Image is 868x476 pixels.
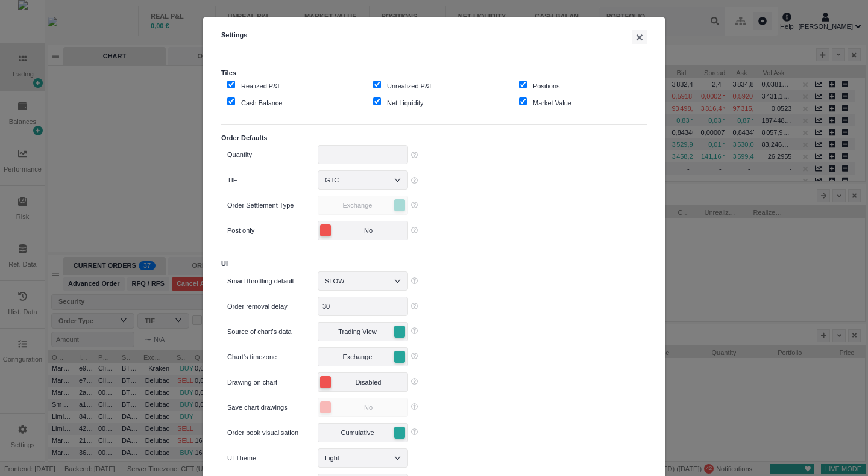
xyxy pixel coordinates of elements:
[519,81,560,93] label: Positions
[221,260,647,268] h3: UI
[333,224,404,236] span: No
[227,274,318,288] label: Smart throttling default
[227,376,318,389] label: Drawing on chart
[325,171,351,189] div: GTC
[632,30,647,44] button: ×
[373,97,381,105] input: Net Liquidity
[221,69,647,77] h3: Tiles
[227,173,318,187] label: TIF
[322,351,393,363] span: Exchange
[227,350,318,363] label: Chart's timezone
[394,454,401,462] i: icon: down
[221,134,647,142] h3: Order Defaults
[519,97,527,105] input: Market Value
[227,97,283,110] label: Cash Balance
[227,224,318,237] label: Post only
[227,325,318,338] label: Source of chart's data
[227,426,318,439] label: Order book visualisation
[519,81,527,88] input: Positions
[373,81,381,88] input: Unrealized P&L
[227,199,318,212] label: Order Settlement Type
[227,81,281,93] label: Realized P&L
[333,376,404,388] span: Disabled
[394,176,401,184] i: icon: down
[519,97,571,110] label: Market Value
[322,326,393,338] span: Trading View
[227,300,318,313] label: Order removal delay
[325,272,356,290] div: SLOW
[373,97,424,110] label: Net Liquidity
[227,401,318,414] label: Save chart drawings
[322,427,393,439] span: Cumulative
[227,148,318,161] label: Quantity
[221,30,647,44] h5: Settings
[322,199,393,211] span: Exchange
[227,81,235,88] input: Realized P&L
[373,81,433,93] label: Unrealized P&L
[227,451,318,465] label: UI Theme
[333,401,404,413] span: No
[394,277,401,285] i: icon: down
[227,97,235,105] input: Cash Balance
[325,449,351,467] div: Light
